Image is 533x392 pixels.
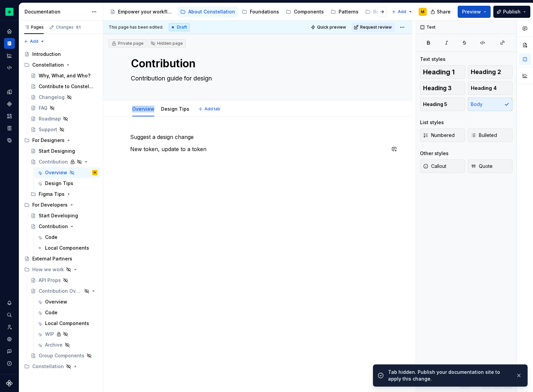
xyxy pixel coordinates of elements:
div: Overview [45,298,67,305]
div: Invite team [4,322,15,332]
div: Support [39,126,57,133]
span: Preview [462,8,481,15]
a: Overview [34,296,100,307]
a: Design Tips [161,106,189,112]
div: Constellation [32,363,64,370]
div: Start Designing [39,148,75,154]
a: Components [283,6,327,17]
a: FAQ [28,103,100,113]
div: Local Components [45,320,89,327]
div: Tab hidden. Publish your documentation site to apply this change. [388,369,510,382]
a: Design Tips [34,178,100,189]
div: Storybook stories [4,123,15,134]
a: Best Practices [363,6,417,17]
a: Contribution [28,156,100,167]
div: Local Components [45,245,89,251]
div: WIP [45,331,54,337]
p: New token, update to a token [130,145,385,153]
div: Group Components [39,352,84,359]
div: Draft [169,23,190,31]
a: Contribute to Constellation [28,81,100,92]
p: Suggest a design change [130,133,385,141]
div: Why, What, and Who? [39,72,90,79]
span: Quick preview [317,25,346,30]
div: Code [45,234,58,241]
a: Data sources [4,135,15,146]
div: Other styles [420,150,449,157]
span: Add [398,9,406,14]
div: Constellation [32,62,64,68]
a: Local Components [34,318,100,329]
svg: Supernova Logo [6,380,13,387]
div: FAQ [39,105,47,111]
button: Add tab [196,104,223,114]
a: Documentation [4,38,15,49]
a: API Props [28,275,100,286]
div: Components [294,8,324,15]
div: Constellation [22,361,100,372]
div: Roadmap [39,115,61,122]
span: Heading 2 [471,69,501,75]
button: Callout [420,159,465,173]
div: Start Developing [39,212,78,219]
button: Heading 1 [420,65,465,79]
div: M [421,9,424,14]
div: Foundations [250,8,279,15]
img: d602db7a-5e75-4dfe-a0a4-4b8163c7bad2.png [5,8,13,16]
span: Request review [360,25,392,30]
a: Code automation [4,62,15,73]
div: Contribution [39,158,68,165]
button: Heading 2 [468,65,513,79]
div: M [94,169,96,176]
div: Documentation [25,8,88,15]
div: Figma Tips [39,191,65,198]
span: Bulleted [471,132,497,139]
div: For Designers [22,135,100,146]
a: Archive [34,340,100,350]
a: Local Components [34,243,100,253]
a: Changelog [28,92,100,103]
span: Quote [471,163,493,170]
a: Overview [132,106,154,112]
textarea: Contribution [129,56,384,72]
a: WIP [34,329,100,340]
div: Code [45,309,58,316]
button: Quick preview [309,23,349,32]
span: This page has been edited. [109,25,163,30]
span: Publish [503,8,521,15]
div: Patterns [339,8,358,15]
div: Hidden page [150,41,183,46]
a: OverviewM [34,167,100,178]
a: Assets [4,111,15,121]
div: External Partners [32,255,72,262]
span: Heading 5 [423,101,447,108]
div: Changelog [39,94,65,101]
a: Settings [4,334,15,345]
button: Search ⌘K [4,310,15,320]
span: Add tab [204,106,220,112]
button: Quote [468,159,513,173]
a: Home [4,26,15,37]
div: Overview [45,169,67,176]
div: Pages [24,25,44,30]
span: Share [437,8,451,15]
a: Introduction [22,49,100,60]
div: Page tree [107,5,388,19]
a: Start Developing [28,210,100,221]
button: Heading 4 [468,81,513,95]
span: 61 [75,25,81,30]
div: How we work [22,264,100,275]
a: Components [4,99,15,109]
div: For Developers [32,202,68,208]
div: Contribution Overview [39,288,82,294]
div: Contribution [39,223,68,230]
span: Heading 3 [423,85,452,92]
a: Design tokens [4,86,15,97]
span: Callout [423,163,446,170]
div: Overview [129,102,157,116]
